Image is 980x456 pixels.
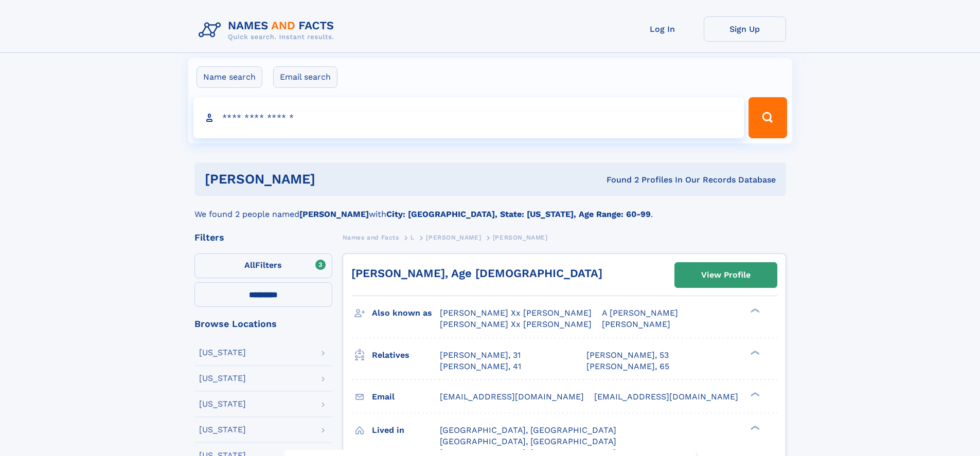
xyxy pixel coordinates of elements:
[386,209,651,219] b: City: [GEOGRAPHIC_DATA], State: [US_STATE], Age Range: 60-99
[273,66,337,88] label: Email search
[440,392,584,402] span: [EMAIL_ADDRESS][DOMAIN_NAME]
[411,231,415,244] a: L
[586,350,669,361] a: [PERSON_NAME], 53
[748,391,760,397] div: ❯
[440,350,521,361] a: [PERSON_NAME], 31
[586,361,669,372] a: [PERSON_NAME], 65
[440,436,616,446] span: [GEOGRAPHIC_DATA], [GEOGRAPHIC_DATA]
[701,263,751,287] div: View Profile
[372,388,440,406] h3: Email
[194,319,332,329] div: Browse Locations
[343,231,399,244] a: Names and Facts
[602,308,678,318] span: A [PERSON_NAME]
[372,304,440,322] h3: Also known as
[440,319,592,329] span: [PERSON_NAME] Xx [PERSON_NAME]
[411,234,415,241] span: L
[197,66,262,88] label: Name search
[194,253,332,278] label: Filters
[194,16,343,44] img: Logo Names and Facts
[205,173,461,186] h1: [PERSON_NAME]
[748,424,760,431] div: ❯
[194,196,786,221] div: We found 2 people named with .
[351,267,602,280] a: [PERSON_NAME], Age [DEMOGRAPHIC_DATA]
[199,374,246,382] div: [US_STATE]
[372,422,440,439] h3: Lived in
[621,16,704,42] a: Log In
[748,349,760,356] div: ❯
[675,263,777,287] a: View Profile
[199,426,246,434] div: [US_STATE]
[440,361,521,372] a: [PERSON_NAME], 41
[426,231,481,244] a: [PERSON_NAME]
[440,425,616,435] span: [GEOGRAPHIC_DATA], [GEOGRAPHIC_DATA]
[426,234,481,241] span: [PERSON_NAME]
[748,307,760,314] div: ❯
[193,97,744,138] input: search input
[704,16,786,42] a: Sign Up
[199,400,246,408] div: [US_STATE]
[194,233,332,242] div: Filters
[440,308,592,318] span: [PERSON_NAME] Xx [PERSON_NAME]
[749,97,787,138] button: Search Button
[461,174,776,186] div: Found 2 Profiles In Our Records Database
[372,346,440,364] h3: Relatives
[299,209,369,219] b: [PERSON_NAME]
[594,392,738,402] span: [EMAIL_ADDRESS][DOMAIN_NAME]
[244,260,255,270] span: All
[602,319,670,329] span: [PERSON_NAME]
[493,234,548,241] span: [PERSON_NAME]
[199,349,246,357] div: [US_STATE]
